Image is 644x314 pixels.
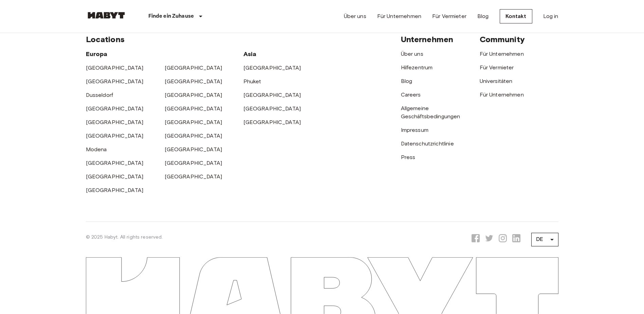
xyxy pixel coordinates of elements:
[165,160,222,166] a: [GEOGRAPHIC_DATA]
[165,173,222,180] a: [GEOGRAPHIC_DATA]
[401,105,460,120] a: Allgemeine Geschäftsbedingungen
[86,146,107,153] a: Modena
[86,119,144,125] a: [GEOGRAPHIC_DATA]
[485,234,493,245] a: Opens a new tab to Habyt X page
[243,78,261,85] a: Phuket
[165,65,222,71] a: [GEOGRAPHIC_DATA]
[86,92,113,98] a: Dusseldorf
[480,64,514,71] a: Für Vermieter
[148,12,194,20] p: Finde ein Zuhause
[531,230,558,249] div: DE
[477,12,489,20] a: Blog
[86,234,163,240] span: © 2025 Habyt. All rights reserved.
[86,12,127,19] img: Habyt
[401,154,416,160] a: Press
[512,234,520,245] a: Opens a new tab to Habyt LinkedIn page
[165,92,222,98] a: [GEOGRAPHIC_DATA]
[480,34,525,44] span: Community
[499,234,507,245] a: Opens a new tab to Habyt Instagram page
[86,65,144,71] a: [GEOGRAPHIC_DATA]
[165,105,222,112] a: [GEOGRAPHIC_DATA]
[377,12,421,20] a: Für Unternehmen
[472,234,480,245] a: Opens a new tab to Habyt Facebook page
[480,91,524,98] a: Für Unternehmen
[86,133,144,139] a: [GEOGRAPHIC_DATA]
[401,64,433,71] a: Hilfezentrum
[401,51,423,57] a: Über uns
[401,78,412,84] a: Blog
[86,160,144,166] a: [GEOGRAPHIC_DATA]
[165,133,222,139] a: [GEOGRAPHIC_DATA]
[243,92,301,98] a: [GEOGRAPHIC_DATA]
[432,12,466,20] a: Für Vermieter
[86,105,144,112] a: [GEOGRAPHIC_DATA]
[401,91,421,98] a: Careers
[500,9,532,23] a: Kontakt
[86,34,125,44] span: Locations
[165,119,222,125] a: [GEOGRAPHIC_DATA]
[401,127,428,133] a: Impressum
[86,173,144,180] a: [GEOGRAPHIC_DATA]
[243,119,301,125] a: [GEOGRAPHIC_DATA]
[243,105,301,112] a: [GEOGRAPHIC_DATA]
[243,50,257,58] span: Asia
[480,51,524,57] a: Für Unternehmen
[543,12,558,20] a: Log in
[480,78,513,84] a: Universitäten
[165,78,222,85] a: [GEOGRAPHIC_DATA]
[401,140,454,147] a: Datenschutzrichtlinie
[243,65,301,71] a: [GEOGRAPHIC_DATA]
[344,12,366,20] a: Über uns
[86,187,144,193] a: [GEOGRAPHIC_DATA]
[86,50,108,58] span: Europa
[165,146,222,153] a: [GEOGRAPHIC_DATA]
[86,78,144,85] a: [GEOGRAPHIC_DATA]
[401,34,454,44] span: Unternehmen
